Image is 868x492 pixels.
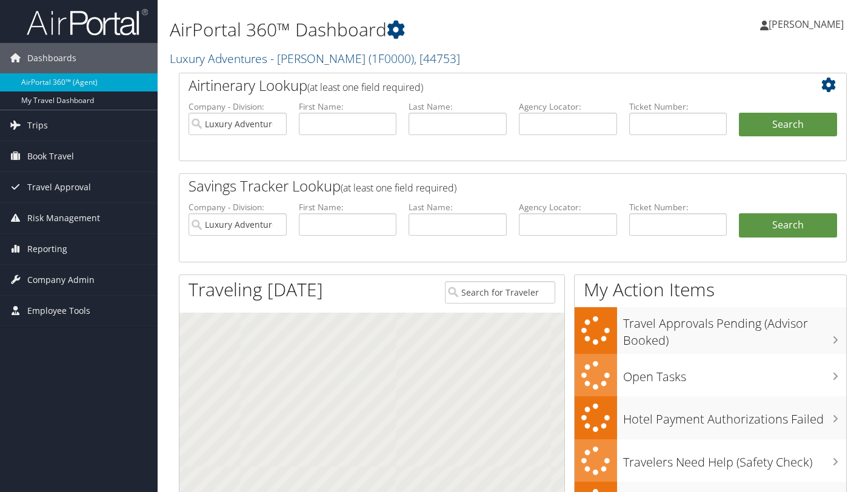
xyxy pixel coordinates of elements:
[414,50,460,67] span: , [ 44753 ]
[760,6,856,42] a: [PERSON_NAME]
[27,265,95,295] span: Company Admin
[445,281,555,304] input: Search for Traveler
[341,181,456,194] span: (at least one field required)
[519,101,617,113] label: Agency Locator:
[369,50,414,67] span: ( 1F0000 )
[623,362,846,385] h3: Open Tasks
[409,201,507,213] label: Last Name:
[27,296,90,326] span: Employee Tools
[623,405,846,428] h3: Hotel Payment Authorizations Failed
[189,176,781,196] h2: Savings Tracker Lookup
[27,234,67,264] span: Reporting
[575,439,846,482] a: Travelers Need Help (Safety Check)
[189,101,287,113] label: Company - Division:
[629,101,727,113] label: Ticket Number:
[189,277,323,302] h1: Traveling [DATE]
[170,17,627,42] h1: AirPortal 360™ Dashboard
[27,8,148,36] img: airportal-logo.png
[27,110,48,141] span: Trips
[189,201,287,213] label: Company - Division:
[27,43,76,73] span: Dashboards
[409,101,507,113] label: Last Name:
[307,81,423,94] span: (at least one field required)
[575,396,846,439] a: Hotel Payment Authorizations Failed
[623,448,846,471] h3: Travelers Need Help (Safety Check)
[575,307,846,354] a: Travel Approvals Pending (Advisor Booked)
[170,50,460,67] a: Luxury Adventures - [PERSON_NAME]
[739,113,837,137] button: Search
[27,203,100,233] span: Risk Management
[623,309,846,349] h3: Travel Approvals Pending (Advisor Booked)
[769,18,844,31] span: [PERSON_NAME]
[189,213,287,236] input: search accounts
[575,277,846,302] h1: My Action Items
[739,213,837,238] a: Search
[189,75,781,96] h2: Airtinerary Lookup
[629,201,727,213] label: Ticket Number:
[27,141,74,171] span: Book Travel
[299,101,397,113] label: First Name:
[575,354,846,397] a: Open Tasks
[519,201,617,213] label: Agency Locator:
[27,172,91,202] span: Travel Approval
[299,201,397,213] label: First Name:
